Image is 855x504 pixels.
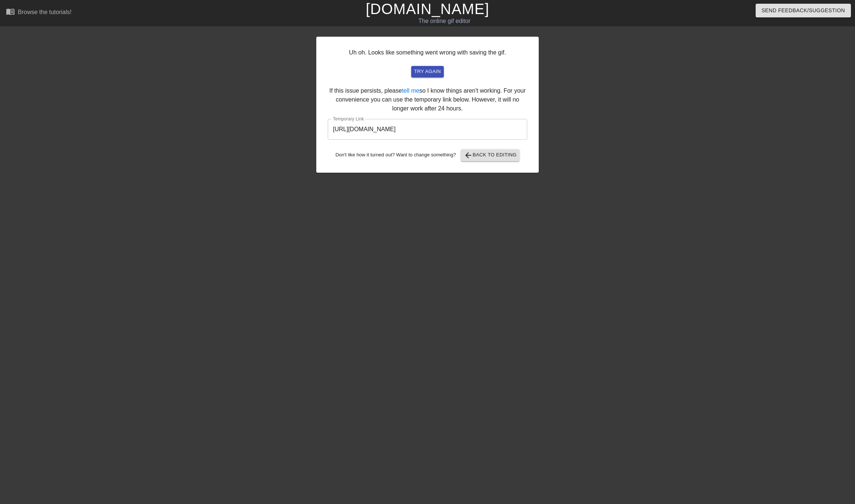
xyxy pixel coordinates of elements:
[18,9,72,15] div: Browse the tutorials!
[289,17,600,26] div: The online gif editor
[402,87,419,94] a: tell me
[328,119,527,140] input: bare
[6,7,72,19] a: Browse the tutorials!
[464,151,517,160] span: Back to Editing
[762,6,845,15] span: Send Feedback/Suggestion
[6,7,15,16] span: menu_book
[756,4,851,17] button: Send Feedback/Suggestion
[464,151,473,160] span: arrow_back
[328,149,527,161] div: Don't like how it turned out? Want to change something?
[366,1,489,17] a: [DOMAIN_NAME]
[411,66,444,77] button: try again
[316,37,539,173] div: Uh oh. Looks like something went wrong with saving the gif. If this issue persists, please so I k...
[414,67,441,76] span: try again
[461,149,520,161] button: Back to Editing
